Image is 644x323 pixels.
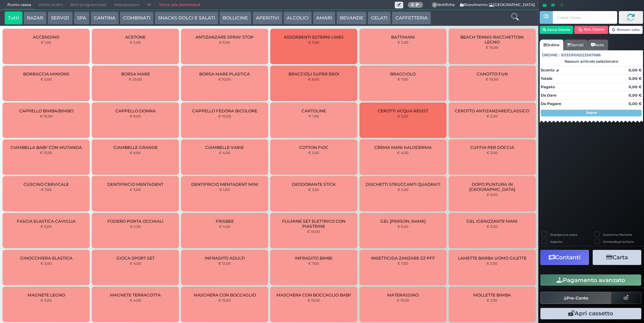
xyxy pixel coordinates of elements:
span: GEL [PERSON_NAME] [380,219,426,224]
small: € 15,00 [397,298,409,302]
small: € 2,50 [130,224,141,228]
small: € 1,00 [41,40,51,44]
button: COMBINATI [120,11,154,25]
span: Impostazioni [111,0,143,10]
button: Tutti [5,11,22,25]
span: CEROTTO ANTIZANZARE/CLASSICO [455,108,529,113]
span: INFRADITO BIMBI [295,256,332,261]
span: CEROTTI ACQUA RESIST [378,108,428,113]
span: MOLLETTE BIMBA [473,292,511,298]
span: ACETONE [125,35,146,40]
small: € 10,00 [486,77,498,81]
small: € 3,50 [308,187,319,192]
span: ASSORBENTI ESTERNI LINES [284,35,344,40]
label: Scontrino Parlante [603,232,632,237]
span: BRACCIOLO [390,71,416,76]
button: AMARI [313,11,335,25]
span: FASCIA ELASTICA CAVIGLIA [17,219,75,224]
small: € 6,00 [130,151,141,155]
small: € 2,00 [130,40,141,44]
strong: Totale [541,76,552,81]
span: CANOTTO FUN [477,71,508,76]
span: MASCHERA CON BOCCAGLIO [194,292,256,298]
span: GIOCA SPORT SET [116,256,155,261]
span: CUSCINO CERVICALE [23,182,69,187]
strong: Sconto [541,67,554,73]
button: Pagamento avanzato [540,274,641,286]
span: CARTOLINE [302,108,326,113]
span: ACCENDINO [33,35,59,40]
span: BEACH TENNIS RACCHETTONI LEGNO [454,35,530,45]
small: € 3,00 [41,298,52,302]
span: CIAMBELLE GRANDE [113,145,158,150]
button: APERITIVI [253,11,282,25]
small: € 13,00 [308,298,320,302]
small: € 2,00 [308,151,319,155]
span: DISCHETTI STRUCCANTI QUADRATI [366,182,440,187]
small: € 5,00 [41,224,52,228]
small: € 5,00 [41,261,52,265]
span: LAMETTE BARBA UOMO GILETTE [458,256,527,261]
button: Pre-Conto [540,292,611,304]
span: Punto cassa [4,0,35,10]
strong: Da Dare [541,93,556,98]
span: DENTIFRICIO MENTADENT [107,182,163,187]
small: € 5,00 [397,224,409,228]
a: Note [587,40,608,50]
small: € 10,00 [40,114,53,118]
button: CANTINA [91,11,119,25]
small: € 10,00 [307,229,320,233]
button: Rim. Cliente [574,26,608,34]
small: € 4,00 [219,224,230,228]
small: € 7,00 [41,187,52,192]
small: € 12,00 [218,261,231,265]
button: SNACKS DOLCI E SALATI [155,11,218,25]
small: € 5,50 [397,114,408,118]
small: € 1,00 [219,187,230,192]
label: Stampa una copia [550,232,577,237]
div: Nessun articolo selezionato [540,59,643,64]
button: SPA [74,11,90,25]
span: DEODORANTE STICK [292,182,336,187]
strong: Pagato [541,85,555,89]
span: FODERO PORTA OCCHIALI [107,219,163,224]
span: BORRACCIA MINIONS [23,71,69,76]
span: BORSA MARE [121,71,150,76]
small: € 5,00 [219,40,230,44]
strong: 0,00 € [629,68,642,72]
small: € 2,50 [487,261,497,265]
a: Torna alla dashboard [155,0,204,10]
label: Asporto [550,239,562,244]
span: Ritiri programmati [66,0,110,10]
small: € 6,00 [487,193,498,197]
button: GELATI [368,11,391,25]
span: MASCHERA CON BOCCAGLIO BABY [276,292,351,298]
small: € 3,00 [487,224,498,228]
span: 101359106323567686 [561,52,601,58]
span: MAGNETE LEGNO [28,292,65,298]
button: Rimuovi tutto [609,26,643,34]
span: CUFFIA PER DOCCIA [470,145,514,150]
button: BEVANDE [336,11,367,25]
small: € 2,50 [487,298,497,302]
strong: 0,00 € [629,85,642,89]
input: Codice Cliente [553,11,617,24]
small: € 7,00 [397,261,408,265]
strong: 0,00 € [629,76,642,81]
span: COTTON FIOC [299,145,328,150]
span: BRACCIOLI SUPER EROI [288,71,339,76]
span: CAPPELLO BIMBA/BIMBO [19,108,73,113]
small: € 4,00 [397,151,409,155]
small: € 7,00 [308,261,319,265]
small: € 9,00 [130,114,141,118]
small: € 5,00 [41,77,52,81]
small: € 10,00 [486,45,498,49]
button: Contanti [540,250,589,265]
span: MAGNETE TERRACOTTA [110,292,161,298]
a: Ordine [540,40,563,50]
span: INFRADITO ADULTI [205,256,245,261]
span: FULMINE SET ELETTRICO CON PIASTRINE [276,219,352,229]
span: INSETTICIDA ZANZARE ZZ PFF [371,256,435,261]
small: € 4,00 [219,151,230,155]
small: € 2,00 [487,151,498,155]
